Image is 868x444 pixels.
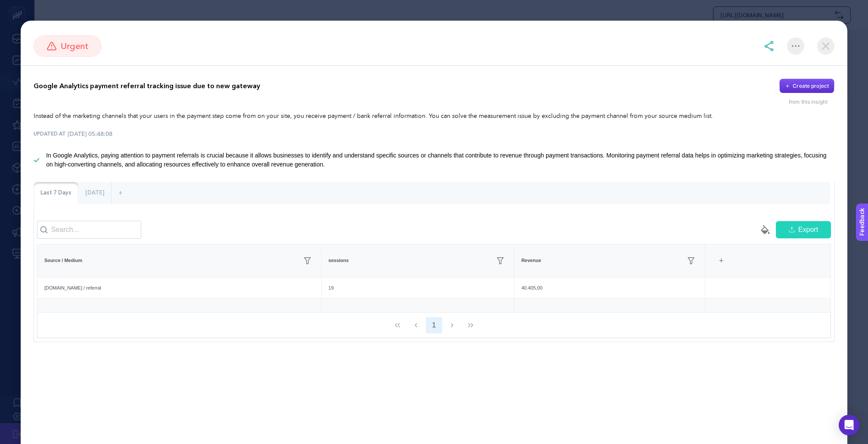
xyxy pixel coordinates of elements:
[322,277,514,299] div: 19
[712,251,719,270] div: 3 items selected
[792,45,800,47] img: More options
[329,257,349,264] span: sessions
[37,277,321,299] div: [DOMAIN_NAME] / referral
[34,182,78,204] div: Last 7 Days
[793,83,829,89] div: Create project
[47,42,56,50] img: urgent
[68,129,112,138] time: [DATE] 05:48:08
[426,317,442,333] button: 1
[34,130,66,137] span: UPDATED AT
[34,81,260,91] p: Google Analytics payment referral tracking issue due to new gateway
[521,257,541,264] span: Revenue
[5,3,33,9] span: Feedback
[515,277,705,299] div: 40.405,00
[78,182,111,204] div: [DATE]
[817,37,834,55] img: close-dialog
[764,41,774,51] img: share
[46,151,834,169] p: In Google Analytics, paying attention to payment referrals is crucial because it allows businesse...
[789,99,834,105] div: from this insight
[839,415,859,435] div: Open Intercom Messenger
[44,257,82,264] span: Source / Medium
[34,112,834,121] p: Instead of the marketing channels that your users in the payment step come from on your site, you...
[779,79,834,93] button: Create project
[776,221,831,238] button: Export
[713,251,729,270] div: +
[61,40,88,52] span: urgent
[798,225,818,235] span: Export
[112,182,129,204] div: +
[37,221,141,239] input: Search...
[34,158,40,162] img: list-check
